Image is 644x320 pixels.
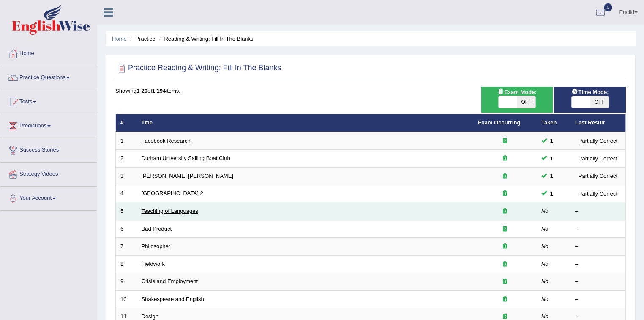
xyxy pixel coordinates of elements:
b: 1-20 [136,88,147,94]
div: Exam occurring question [478,137,532,145]
span: OFF [590,96,609,108]
a: Facebook Research [142,138,191,144]
th: # [116,114,137,132]
span: You can still take this question [547,189,557,198]
div: Exam occurring question [478,172,532,180]
div: Partially Correct [575,136,621,145]
a: Durham University Sailing Boat Club [142,155,230,161]
li: Reading & Writing: Fill In The Blanks [157,35,253,43]
em: No [541,261,548,267]
a: Strategy Videos [0,163,97,184]
a: Shakespeare and English [142,296,204,302]
a: Home [0,42,97,63]
th: Last Result [570,114,626,132]
div: Exam occurring question [478,278,532,286]
div: Partially Correct [575,189,621,198]
a: Crisis and Employment [142,278,198,284]
span: 0 [604,3,612,11]
span: You can still take this question [547,171,557,180]
td: 2 [116,150,137,168]
div: – [575,260,621,268]
a: Bad Product [142,226,172,232]
a: Home [112,36,127,42]
td: 3 [116,167,137,185]
div: – [575,207,621,215]
td: 1 [116,132,137,150]
a: Exam Occurring [478,119,520,126]
div: Partially Correct [575,171,621,180]
a: Design [142,313,158,320]
em: No [541,243,548,249]
a: Your Account [0,187,97,208]
div: – [575,243,621,251]
b: 1,194 [152,88,166,94]
a: Tests [0,90,97,111]
li: Practice [128,35,155,43]
div: Exam occurring question [478,207,532,215]
span: Exam Mode: [494,88,540,97]
td: 7 [116,238,137,256]
td: 10 [116,290,137,308]
div: Exam occurring question [478,225,532,233]
a: Teaching of Languages [142,208,198,214]
a: Philosopher [142,243,171,249]
td: 4 [116,185,137,203]
em: No [541,313,548,320]
a: Predictions [0,114,97,135]
span: You can still take this question [547,136,557,145]
em: No [541,208,548,214]
a: [PERSON_NAME] [PERSON_NAME] [142,173,233,179]
div: Exam occurring question [478,295,532,303]
div: – [575,225,621,233]
div: Exam occurring question [478,243,532,251]
div: – [575,278,621,286]
div: Showing of items. [115,87,626,95]
a: Success Stories [0,138,97,160]
td: 6 [116,220,137,238]
td: 8 [116,255,137,273]
td: 5 [116,203,137,221]
h2: Practice Reading & Writing: Fill In The Blanks [115,62,281,74]
div: Exam occurring question [478,154,532,163]
a: [GEOGRAPHIC_DATA] 2 [142,190,203,196]
th: Taken [537,114,570,132]
span: You can still take this question [547,154,557,163]
div: Exam occurring question [478,190,532,198]
em: No [541,296,548,302]
span: Time Mode: [568,88,612,97]
div: Partially Correct [575,154,621,163]
span: OFF [517,96,536,108]
a: Practice Questions [0,66,97,87]
td: 9 [116,273,137,291]
a: Fieldwork [142,261,165,267]
div: Exam occurring question [478,260,532,268]
em: No [541,278,548,284]
th: Title [137,114,473,132]
em: No [541,226,548,232]
div: – [575,295,621,303]
div: Show exams occurring in exams [481,87,553,113]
